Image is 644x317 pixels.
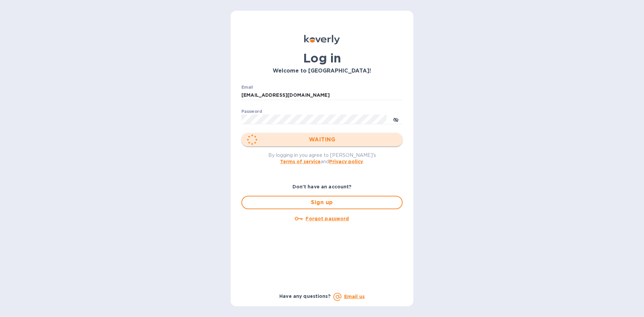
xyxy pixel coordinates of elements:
img: Koverly [304,35,340,44]
label: Password [241,109,262,114]
a: Privacy policy [329,159,363,164]
button: toggle password visibility [389,112,403,126]
label: Email [241,85,253,89]
button: Sign up [241,196,403,209]
input: Enter email address [241,90,403,100]
h3: Welcome to [GEOGRAPHIC_DATA]! [241,68,403,74]
a: Terms of service [280,159,321,164]
b: Don't have an account? [292,184,352,189]
a: Email us [344,294,365,299]
h1: Log in [241,51,403,65]
span: Sign up [247,198,397,207]
b: Have any questions? [279,293,331,299]
span: By logging in you agree to [PERSON_NAME]'s and . [268,152,376,164]
u: Forgot password [306,216,349,221]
